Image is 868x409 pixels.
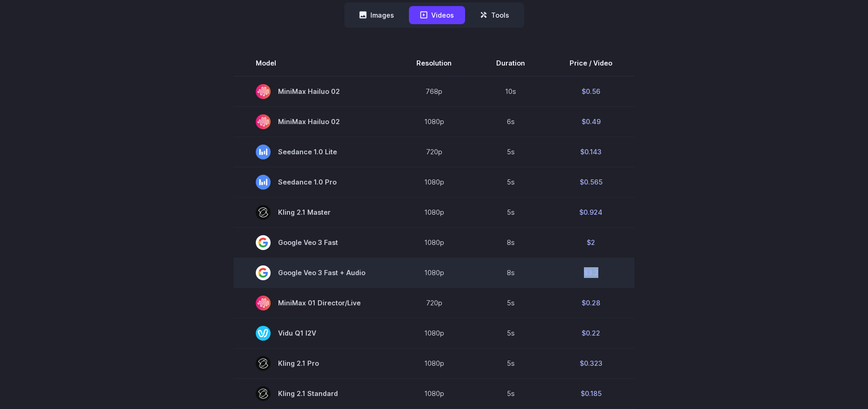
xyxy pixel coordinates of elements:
[256,235,372,250] span: Google Veo 3 Fast
[394,227,474,257] td: 1080p
[256,356,372,371] span: Kling 2.1 Pro
[394,378,474,409] td: 1080p
[256,296,372,310] span: MiniMax 01 Director/Live
[547,378,635,409] td: $0.185
[474,197,547,227] td: 5s
[474,167,547,197] td: 5s
[547,227,635,257] td: $2
[256,205,372,220] span: Kling 2.1 Master
[547,137,635,167] td: $0.143
[256,326,372,341] span: Vidu Q1 I2V
[394,288,474,318] td: 720p
[474,50,547,76] th: Duration
[256,84,372,99] span: MiniMax Hailuo 02
[394,167,474,197] td: 1080p
[394,257,474,288] td: 1080p
[547,318,635,348] td: $0.22
[233,50,394,76] th: Model
[474,288,547,318] td: 5s
[474,318,547,348] td: 5s
[409,6,465,24] button: Videos
[547,106,635,137] td: $0.49
[394,137,474,167] td: 720p
[256,386,372,401] span: Kling 2.1 Standard
[474,106,547,137] td: 6s
[547,197,635,227] td: $0.924
[547,167,635,197] td: $0.565
[394,197,474,227] td: 1080p
[547,50,635,76] th: Price / Video
[256,114,372,129] span: MiniMax Hailuo 02
[547,76,635,107] td: $0.56
[547,257,635,288] td: $3.2
[256,145,372,159] span: Seedance 1.0 Lite
[394,318,474,348] td: 1080p
[547,288,635,318] td: $0.28
[348,6,405,24] button: Images
[469,6,520,24] button: Tools
[474,378,547,409] td: 5s
[394,106,474,137] td: 1080p
[394,50,474,76] th: Resolution
[256,175,372,190] span: Seedance 1.0 Pro
[256,265,372,280] span: Google Veo 3 Fast + Audio
[474,348,547,378] td: 5s
[474,257,547,288] td: 8s
[474,227,547,257] td: 8s
[547,348,635,378] td: $0.323
[474,137,547,167] td: 5s
[394,76,474,107] td: 768p
[474,76,547,107] td: 10s
[394,348,474,378] td: 1080p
